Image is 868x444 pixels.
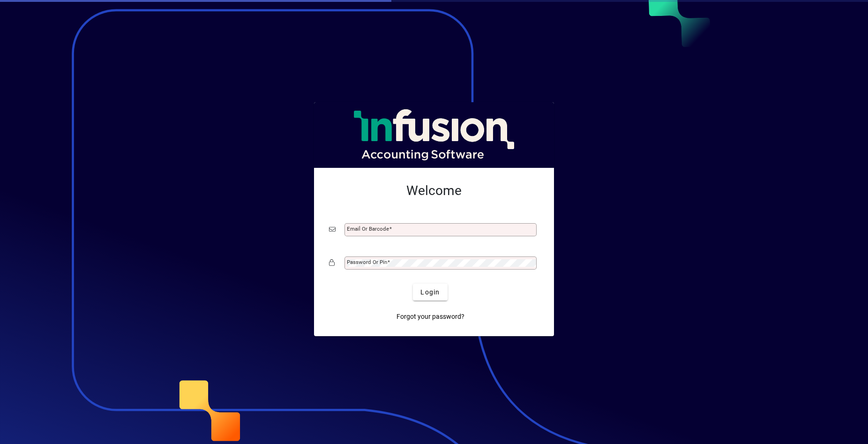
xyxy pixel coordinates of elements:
mat-label: Password or Pin [347,259,387,265]
button: Login [413,284,447,301]
h2: Welcome [329,183,539,199]
a: Forgot your password? [393,308,468,325]
span: Forgot your password? [397,312,464,322]
mat-label: Email or Barcode [347,226,389,232]
span: Login [420,287,440,297]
